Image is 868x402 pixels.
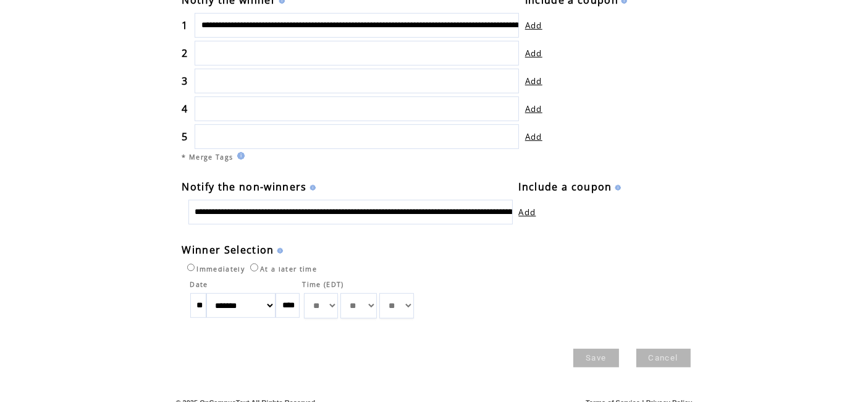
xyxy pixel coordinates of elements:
[573,349,618,367] a: Save
[307,185,316,190] img: help.gif
[234,152,245,160] img: help.gif
[182,180,307,194] span: Notify the non-winners
[182,74,188,88] span: 3
[525,103,542,114] a: Add
[302,280,343,289] span: Time (EDT)
[250,263,258,272] input: At a later time
[525,20,542,31] a: Add
[182,243,274,257] span: Winner Selection
[182,130,188,143] span: 5
[525,131,542,142] a: Add
[182,153,234,161] span: * Merge Tags
[187,263,195,272] input: Immediately
[274,248,283,254] img: help.gif
[182,19,188,32] span: 1
[190,280,208,289] span: Date
[525,48,542,59] a: Add
[247,265,317,273] label: At a later time
[184,265,245,273] label: Immediately
[636,349,691,367] a: Cancel
[519,180,612,194] span: Include a coupon
[182,102,188,116] span: 4
[519,207,536,218] a: Add
[612,185,621,190] img: help.gif
[182,46,188,60] span: 2
[525,75,542,87] a: Add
